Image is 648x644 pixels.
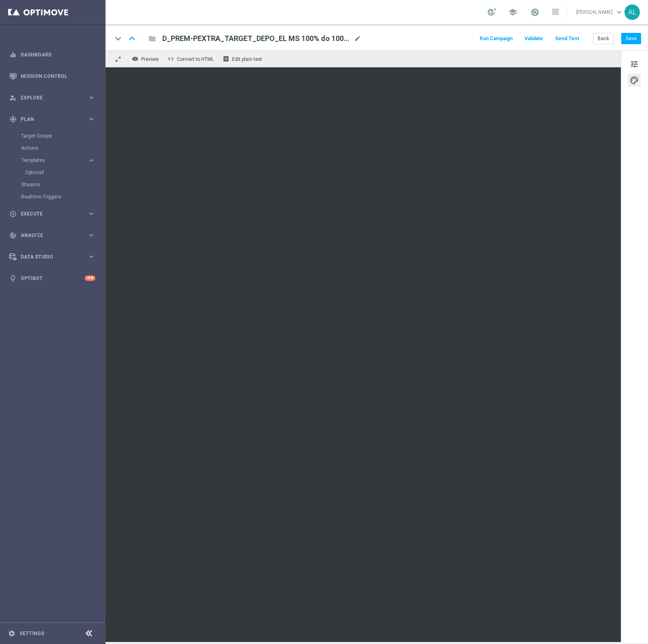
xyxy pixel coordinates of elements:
a: Realtime Triggers [21,194,84,200]
span: code [168,56,174,62]
span: Explore [21,95,88,100]
button: tune [628,57,641,70]
div: Target Groups [21,130,105,142]
span: Edit plain text [232,56,262,62]
button: track_changes Analyze keyboard_arrow_right [9,232,96,239]
button: gps_fixed Plan keyboard_arrow_right [9,116,96,123]
span: palette [630,75,639,86]
i: keyboard_arrow_right [88,94,95,101]
span: D_PREM-PEXTRA_TARGET_DEPO_EL MS 100% do 1000 PLN_091025 [162,34,351,43]
button: receipt Edit plain text [221,54,266,64]
span: Plan [21,117,88,122]
a: Dashboard [21,44,95,65]
button: Validate [523,33,544,44]
div: Explore [9,94,88,101]
button: person_search Explore keyboard_arrow_right [9,95,96,101]
i: equalizer [9,51,17,58]
div: +10 [85,276,95,281]
span: tune [630,59,639,69]
i: gps_fixed [9,116,17,123]
span: school [508,8,517,17]
i: lightbulb [9,275,17,282]
i: keyboard_arrow_right [88,253,95,261]
span: Convert to HTML [177,56,214,62]
i: keyboard_arrow_right [88,157,95,164]
div: Execute [9,210,88,218]
button: equalizer Dashboard [9,52,96,58]
div: Actions [21,142,105,154]
button: Back [593,33,614,44]
a: Mission Control [21,65,95,87]
i: play_circle_outline [9,210,17,218]
a: [PERSON_NAME]keyboard_arrow_down [575,6,624,18]
div: Realtime Triggers [21,191,105,203]
div: Data Studio [9,253,88,261]
i: settings [8,630,15,637]
button: Data Studio keyboard_arrow_right [9,254,96,260]
i: keyboard_arrow_up [126,32,138,45]
span: Validate [525,36,543,41]
button: Run Campaign [478,33,514,44]
a: Actions [21,145,84,151]
div: Optimail [25,166,105,179]
div: Dashboard [9,44,95,65]
button: palette [628,73,641,86]
button: lightbulb Optibot +10 [9,275,96,282]
span: Preview [141,56,159,62]
a: Target Groups [21,133,84,139]
button: Mission Control [9,73,96,80]
button: Send Test [554,33,580,44]
div: Plan [9,116,88,123]
i: keyboard_arrow_right [88,115,95,123]
a: Settings [19,631,44,636]
span: Analyze [21,233,88,238]
a: Optimail [25,169,84,176]
button: remove_red_eye Preview [130,54,162,64]
span: mode_edit [354,35,361,42]
a: Streams [21,181,84,188]
i: person_search [9,94,17,101]
i: receipt [223,56,229,62]
a: Optibot [21,267,85,289]
span: Data Studio [21,254,88,259]
div: Templates [21,154,105,179]
i: track_changes [9,232,17,239]
span: keyboard_arrow_down [615,8,624,17]
div: Mission Control [9,65,95,87]
button: Templates keyboard_arrow_right [21,157,96,164]
button: play_circle_outline Execute keyboard_arrow_right [9,211,96,217]
i: keyboard_arrow_right [88,231,95,239]
span: Templates [22,158,80,163]
div: Streams [21,179,105,191]
div: Optibot [9,267,95,289]
i: remove_red_eye [132,56,138,62]
div: Templates [22,158,88,163]
div: Analyze [9,232,88,239]
i: keyboard_arrow_right [88,210,95,218]
div: AL [624,4,640,20]
button: code Convert to HTML [166,54,217,64]
button: Save [621,33,641,44]
span: Execute [21,211,88,216]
